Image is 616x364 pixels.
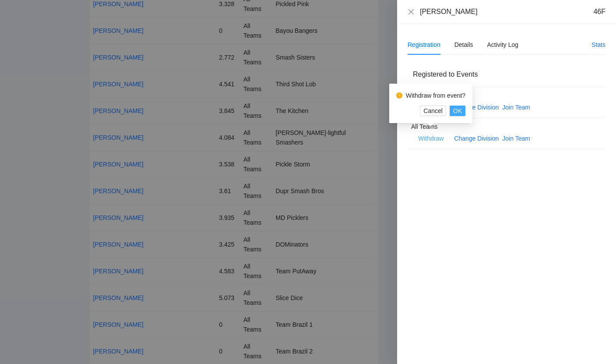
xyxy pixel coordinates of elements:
div: Registration [408,40,440,49]
span: close [408,8,415,15]
div: Registered to Events [413,62,600,87]
div: 46F [593,7,605,17]
div: Withdraw from event? [406,91,465,100]
a: Join Team [502,104,530,111]
button: Cancel [420,106,446,116]
a: Stats [591,41,605,48]
div: [PERSON_NAME] [420,7,478,17]
a: Change Division [454,104,499,111]
button: Close [408,8,415,16]
div: Activity Log [487,40,519,49]
span: Cancel [423,106,443,116]
div: Details [454,40,473,49]
div: All Teams [411,122,591,131]
span: exclamation-circle [396,92,402,99]
span: Withdraw [418,134,444,143]
button: OK [450,106,465,116]
button: Withdraw [411,131,451,145]
a: Join Team [502,135,530,142]
a: Change Division [454,135,499,142]
span: OK [453,106,462,116]
div: All Teams [411,91,591,100]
